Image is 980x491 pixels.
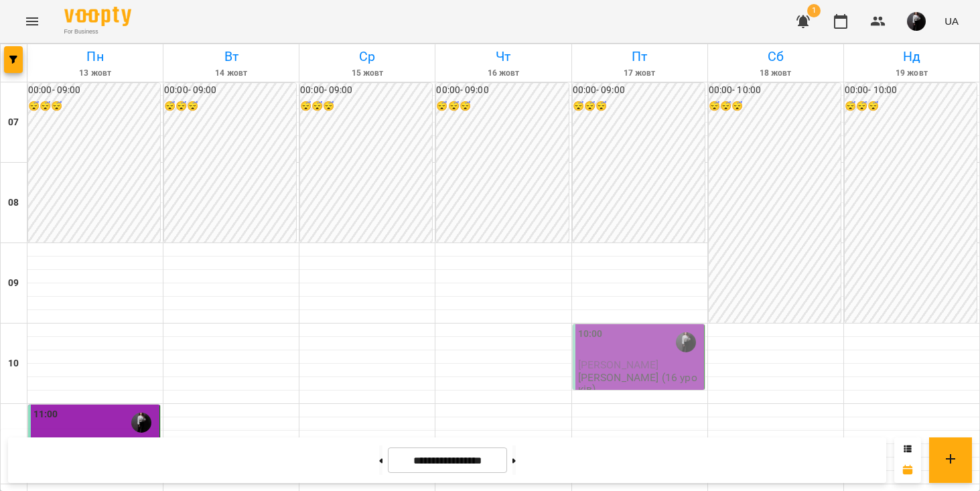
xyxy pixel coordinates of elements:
[939,9,964,33] button: UA
[578,327,603,342] label: 10:00
[574,46,705,67] h6: Пт
[164,99,296,114] h6: 😴😴😴
[165,46,297,67] h6: Вт
[574,67,705,80] h6: 17 жовт
[944,14,959,28] span: UA
[29,46,161,67] h6: Пн
[33,407,58,422] label: 11:00
[8,276,19,291] h6: 09
[676,332,696,352] img: Анастасія Ніколаєвських
[907,12,926,31] img: 221398f9b76cea843ea066afa9f58774.jpeg
[437,67,569,80] h6: 16 жовт
[8,196,19,210] h6: 08
[301,46,433,67] h6: Ср
[28,99,160,114] h6: 😴😴😴
[8,115,19,130] h6: 07
[300,83,432,98] h6: 00:00 - 09:00
[573,99,705,114] h6: 😴😴😴
[29,67,161,80] h6: 13 жовт
[64,27,131,36] span: For Business
[437,46,569,67] h6: Чт
[845,99,977,114] h6: 😴😴😴
[301,67,433,80] h6: 15 жовт
[8,356,19,371] h6: 10
[709,99,841,114] h6: 😴😴😴
[845,83,977,98] h6: 00:00 - 10:00
[846,67,977,80] h6: 19 жовт
[436,99,568,114] h6: 😴😴😴
[131,413,151,433] img: Анастасія Ніколаєвських
[573,83,705,98] h6: 00:00 - 09:00
[578,372,701,395] p: [PERSON_NAME] (16 уроків)
[709,83,841,98] h6: 00:00 - 10:00
[807,4,821,17] span: 1
[846,46,977,67] h6: Нд
[164,83,296,98] h6: 00:00 - 09:00
[165,67,297,80] h6: 14 жовт
[28,83,160,98] h6: 00:00 - 09:00
[578,358,659,371] span: [PERSON_NAME]
[64,7,131,26] img: Voopty Logo
[710,46,841,67] h6: Сб
[300,99,432,114] h6: 😴😴😴
[710,67,841,80] h6: 18 жовт
[16,5,48,38] button: Menu
[436,83,568,98] h6: 00:00 - 09:00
